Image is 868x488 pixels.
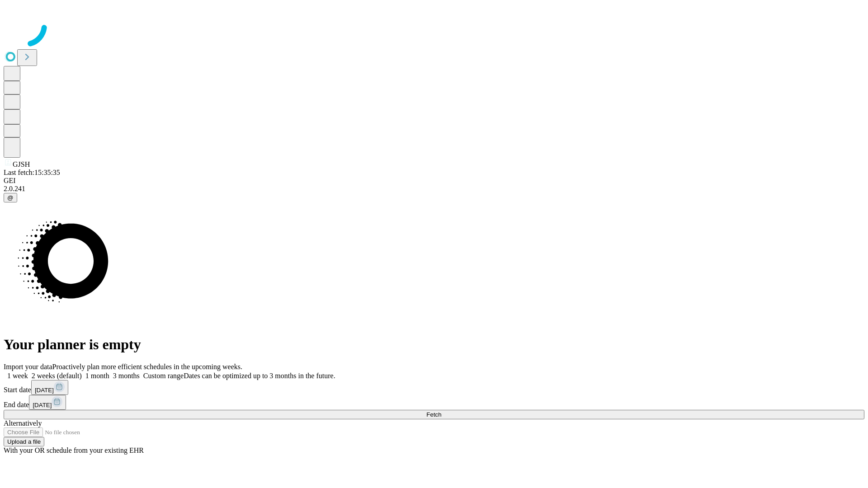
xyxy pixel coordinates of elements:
[4,395,864,410] div: End date
[7,372,28,380] span: 1 week
[184,372,335,380] span: Dates can be optimized up to 3 months in the future.
[31,380,68,395] button: [DATE]
[32,372,82,380] span: 2 weeks (default)
[426,411,441,418] span: Fetch
[13,160,30,168] span: GJSH
[4,419,42,427] span: Alternatively
[4,336,864,353] h1: Your planner is empty
[143,372,184,380] span: Custom range
[4,169,60,176] span: Last fetch: 15:35:35
[4,185,864,193] div: 2.0.241
[4,363,52,371] span: Import your data
[4,437,44,446] button: Upload a file
[7,194,14,201] span: @
[113,372,140,380] span: 3 months
[52,363,242,371] span: Proactively plan more efficient schedules in the upcoming weeks.
[4,446,144,454] span: With your OR schedule from your existing EHR
[4,193,17,202] button: @
[35,387,54,394] span: [DATE]
[29,395,66,410] button: [DATE]
[33,402,52,408] span: [DATE]
[4,410,864,419] button: Fetch
[4,380,864,395] div: Start date
[4,177,864,185] div: GEI
[85,372,109,380] span: 1 month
